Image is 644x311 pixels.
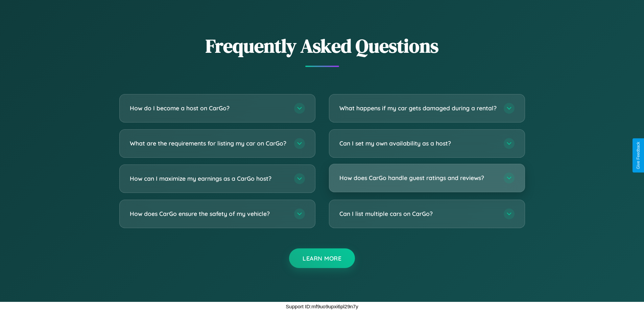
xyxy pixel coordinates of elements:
[289,248,355,268] button: Learn More
[119,33,525,59] h2: Frequently Asked Questions
[130,104,287,112] h3: How do I become a host on CarGo?
[636,142,641,169] div: Give Feedback
[339,104,497,112] h3: What happens if my car gets damaged during a rental?
[130,139,287,148] h3: What are the requirements for listing my car on CarGo?
[339,209,497,218] h3: Can I list multiple cars on CarGo?
[286,302,358,311] p: Support ID: mf9uo9upxi6pl29n7y
[130,209,287,218] h3: How does CarGo ensure the safety of my vehicle?
[339,174,497,182] h3: How does CarGo handle guest ratings and reviews?
[130,174,287,183] h3: How can I maximize my earnings as a CarGo host?
[339,139,497,148] h3: Can I set my own availability as a host?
